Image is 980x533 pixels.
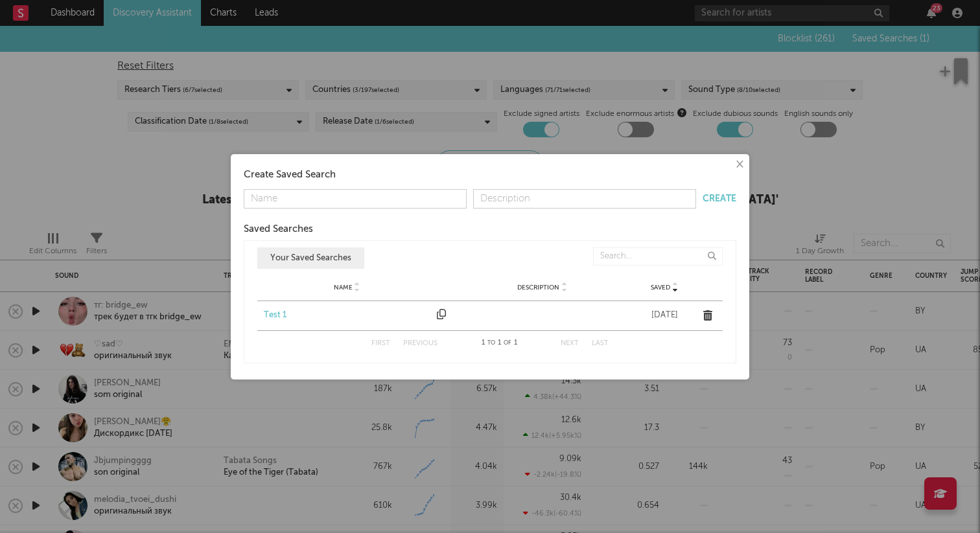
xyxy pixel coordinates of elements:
button: Create [703,194,736,203]
input: Name [244,189,467,209]
button: Next [561,340,579,347]
button: First [371,340,390,347]
input: Search... [593,247,723,266]
button: × [732,157,746,172]
button: Previous [403,340,437,347]
div: Saved Searches [244,221,736,237]
input: Description [473,189,696,209]
a: Test 1 [264,309,430,322]
div: 1 1 1 [463,335,535,351]
span: Saved [651,284,670,291]
button: Last [592,340,609,347]
div: [DATE] [632,309,697,322]
div: Create Saved Search [244,167,736,183]
span: to [487,340,495,346]
button: Your Saved Searches [257,247,364,269]
span: of [504,340,511,346]
span: Name [334,284,353,291]
span: Description [517,284,559,291]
